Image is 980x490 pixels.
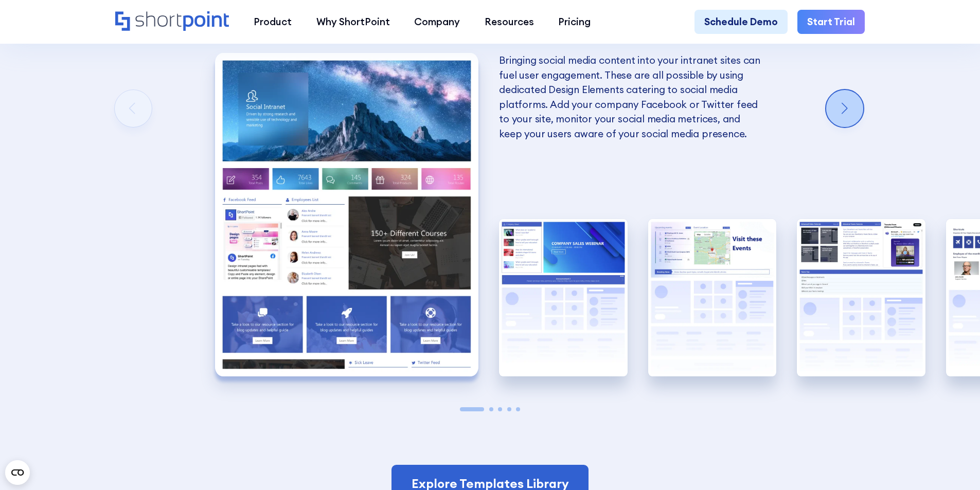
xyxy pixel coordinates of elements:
[304,10,402,34] a: Why ShortPoint
[254,14,292,29] div: Product
[516,407,520,411] span: Go to slide 5
[316,14,390,29] div: Why ShortPoint
[648,219,777,377] img: Internal SharePoint site example for company policy
[215,53,478,376] img: Best SharePoint Intranet Site Designs
[797,10,865,34] a: Start Trial
[507,407,511,411] span: Go to slide 4
[115,11,229,32] a: Home
[414,14,460,29] div: Company
[499,53,762,141] p: Bringing social media content into your intranet sites can fuel user engagement. These are all po...
[485,14,534,29] div: Resources
[499,219,628,377] div: 2 / 5
[648,219,777,377] div: 3 / 5
[694,10,788,34] a: Schedule Demo
[460,407,485,411] span: Go to slide 1
[499,219,628,377] img: HR SharePoint site example for Homepage
[472,10,546,34] a: Resources
[498,407,502,411] span: Go to slide 3
[558,14,591,29] div: Pricing
[402,10,472,34] a: Company
[546,10,603,34] a: Pricing
[5,460,30,485] button: Open CMP widget
[241,10,304,34] a: Product
[826,90,863,127] div: Next slide
[797,219,925,377] img: SharePoint Communication site example for news
[797,219,925,377] div: 4 / 5
[215,53,478,376] div: 1 / 5
[489,407,493,411] span: Go to slide 2
[929,441,980,490] iframe: Chat Widget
